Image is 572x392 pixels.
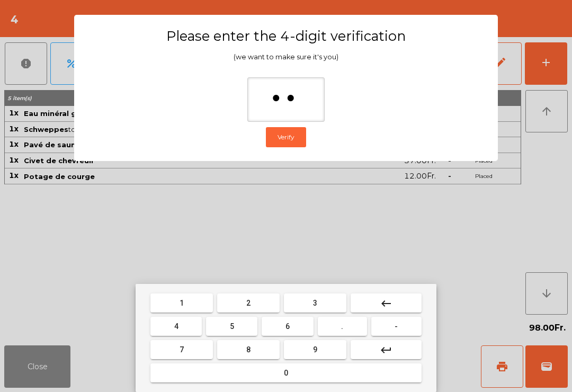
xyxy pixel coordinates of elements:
span: 2 [246,299,251,307]
span: 4 [174,322,178,331]
span: 9 [313,345,317,354]
span: 0 [284,369,288,377]
span: 7 [180,345,184,354]
span: 1 [180,299,184,307]
span: 8 [246,345,251,354]
span: - [395,322,398,331]
button: Verify [266,127,306,147]
h3: Please enter the 4-digit verification [95,28,477,44]
span: (we want to make sure it's you) [234,53,338,61]
span: 5 [230,322,234,331]
span: 6 [285,322,290,331]
span: 3 [313,299,317,307]
mat-icon: keyboard_backspace [380,297,392,310]
span: . [341,322,343,331]
mat-icon: keyboard_return [380,344,392,357]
